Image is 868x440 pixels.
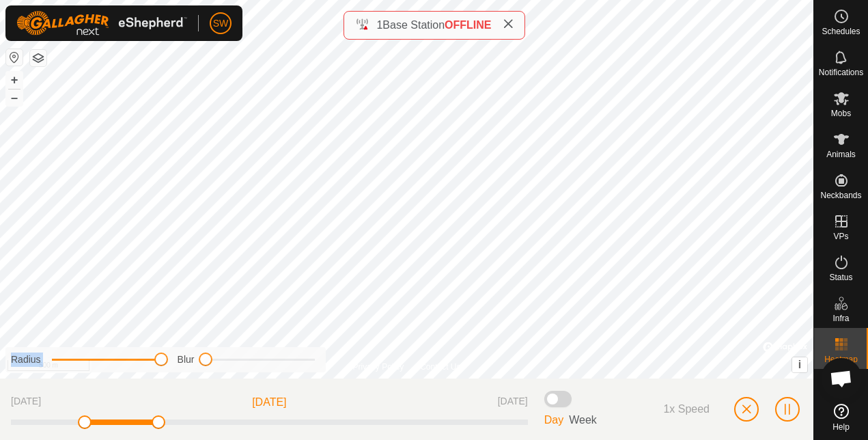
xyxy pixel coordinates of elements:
span: [DATE] [498,394,528,411]
button: Map Layers [30,50,46,66]
a: Contact Us [420,361,460,373]
button: + [6,72,23,88]
img: Gallagher Logo [16,11,187,36]
span: [DATE] [11,394,41,411]
span: Help [832,423,850,431]
span: Notifications [819,68,863,77]
span: Animals [826,150,856,159]
span: Mobs [831,109,851,118]
button: – [6,90,23,106]
a: Open chat [821,358,862,399]
span: Schedules [822,27,860,36]
span: Base Station [382,19,445,31]
span: Day [544,414,563,426]
span: Heatmap [824,355,858,363]
a: Privacy Policy [352,361,404,373]
button: Speed Button [647,398,720,421]
span: Neckbands [820,191,861,200]
button: i [792,357,807,372]
span: VPs [833,232,848,240]
span: 1 [376,19,382,31]
label: Radius [11,353,41,367]
span: Week [569,414,597,426]
span: Infra [832,314,849,322]
span: i [798,359,801,370]
button: Loop Button [619,400,636,418]
a: Help [814,398,868,437]
span: OFFLINE [445,19,491,31]
span: Status [829,273,852,281]
button: Reset Map [6,49,23,66]
span: [DATE] [252,394,286,411]
span: 1x Speed [663,403,710,415]
label: Blur [178,353,195,367]
span: SW [213,16,229,31]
